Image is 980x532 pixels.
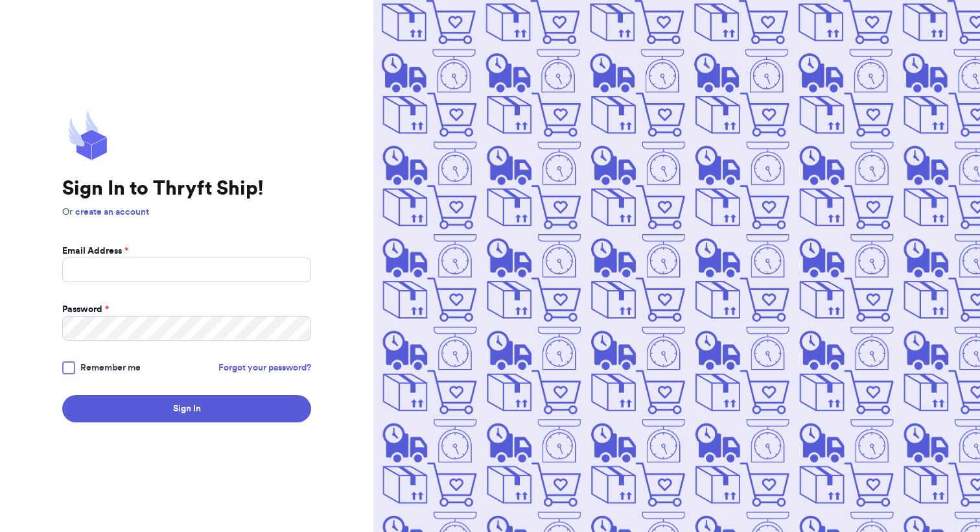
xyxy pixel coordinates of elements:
p: Or [62,206,311,219]
span: Remember me [80,361,141,374]
label: Email Address [62,245,128,258]
a: Forgot your password? [218,361,311,374]
a: create an account [75,208,149,217]
button: Sign In [62,395,311,422]
label: Password [62,303,109,316]
h1: Sign In to Thryft Ship! [62,177,311,200]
